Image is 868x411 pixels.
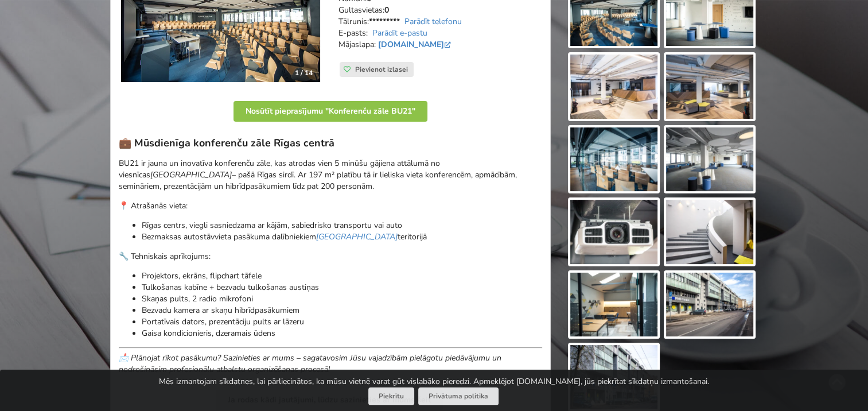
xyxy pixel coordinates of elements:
p: Rīgas centrs, viegli sasniedzama ar kājām, sabiedrisko transportu vai auto [142,220,542,231]
button: Nosūtīt pieprasījumu "Konferenču zāle BU21" [233,101,427,122]
p: BU21 ir jauna un inovatīva konferenču zāle, kas atrodas vien 5 minūšu gājiena attālumā no viesnīc... [119,158,542,192]
em: 📩 Plānojat rīkot pasākumu? Sazinieties ar mums – sagatavosim Jūsu vajadzībām pielāgotu piedāvājum... [119,352,501,375]
a: [DOMAIN_NAME] [378,39,453,50]
button: Piekrītu [368,387,414,405]
img: Konferenču zāle BU21 | Rīga | Pasākumu vieta - galerijas bilde [666,55,753,119]
img: Konferenču zāle BU21 | Rīga | Pasākumu vieta - galerijas bilde [570,345,657,409]
img: Konferenču zāle BU21 | Rīga | Pasākumu vieta - galerijas bilde [570,55,657,119]
a: Parādīt telefonu [404,16,462,27]
p: Bezmaksas autostāvvieta pasākuma dalībniekiem teritorijā [142,231,542,243]
p: Portatīvais dators, prezentāciju pults ar lāzeru [142,316,542,328]
p: Projektors, ekrāns, flipchart tāfele [142,270,542,282]
img: Konferenču zāle BU21 | Rīga | Pasākumu vieta - galerijas bilde [666,273,753,337]
a: Parādīt e-pastu [372,28,427,38]
a: Privātuma politika [418,387,499,405]
span: Pievienot izlasei [355,65,408,74]
img: Konferenču zāle BU21 | Rīga | Pasākumu vieta - galerijas bilde [666,200,753,264]
em: [GEOGRAPHIC_DATA] [150,169,232,180]
img: Konferenču zāle BU21 | Rīga | Pasākumu vieta - galerijas bilde [570,273,657,337]
p: Gaisa kondicionieris, dzeramais ūdens [142,328,542,339]
img: Konferenču zāle BU21 | Rīga | Pasākumu vieta - galerijas bilde [570,200,657,264]
a: [GEOGRAPHIC_DATA] [316,231,398,242]
p: Skaņas pults, 2 radio mikrofoni [142,293,542,305]
p: Tulkošanas kabīne + bezvadu tulkošanas austiņas [142,282,542,293]
p: Bezvadu kamera ar skaņu hibrīdpasākumiem [142,305,542,316]
img: Konferenču zāle BU21 | Rīga | Pasākumu vieta - galerijas bilde [570,127,657,192]
p: 📍 Atrašanās vieta: [119,200,542,212]
div: 1 / 14 [288,64,320,82]
img: Konferenču zāle BU21 | Rīga | Pasākumu vieta - galerijas bilde [666,127,753,192]
p: 🔧 Tehniskais aprīkojums: [119,251,542,262]
h3: 💼 Mūsdienīga konferenču zāle Rīgas centrā [119,137,542,150]
strong: 0 [384,5,389,15]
